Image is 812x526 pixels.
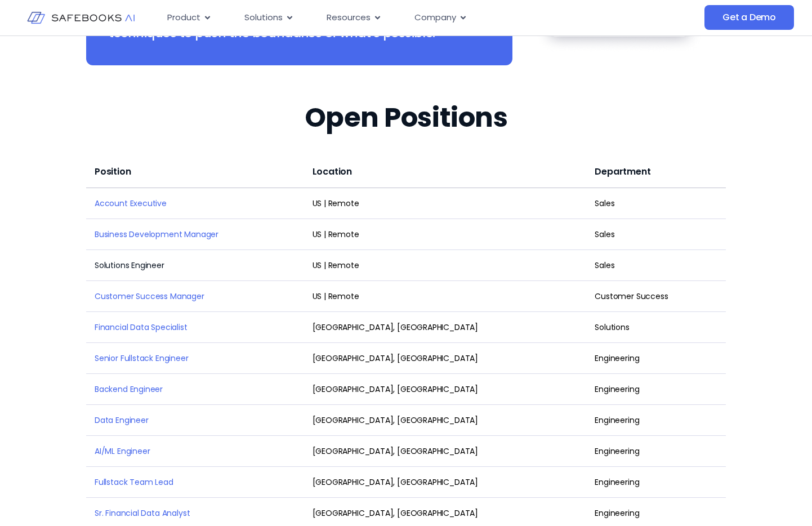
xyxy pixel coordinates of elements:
[158,7,618,29] div: Menu Toggle
[95,384,163,395] a: Backend Engineer
[313,447,578,455] div: [GEOGRAPHIC_DATA], [GEOGRAPHIC_DATA]
[86,102,726,133] h2: Open Positions
[595,478,717,486] div: Engineering
[95,165,131,178] span: Position
[595,165,650,178] span: Department
[595,323,717,331] div: Solutions
[313,323,578,331] div: [GEOGRAPHIC_DATA], [GEOGRAPHIC_DATA]
[95,414,149,426] a: Data Engineer
[95,353,189,364] a: Senior Fullstack Engineer
[313,199,578,207] div: US | Remote
[95,507,190,519] a: Sr. Financial Data Analyst
[313,292,578,300] div: US | Remote
[95,476,173,488] a: Fullstack Team Lead
[313,261,578,269] div: US | Remote
[313,416,578,424] div: [GEOGRAPHIC_DATA], [GEOGRAPHIC_DATA]
[95,322,188,333] a: Financial Data Specialist
[313,478,578,486] div: [GEOGRAPHIC_DATA], [GEOGRAPHIC_DATA]
[95,260,164,271] a: Solutions Engineer
[595,261,717,269] div: Sales
[595,292,717,300] div: Customer Success
[167,11,200,24] span: Product
[595,447,717,455] div: Engineering
[95,445,150,457] a: AI/ML Engineer
[313,509,578,517] div: [GEOGRAPHIC_DATA], [GEOGRAPHIC_DATA]
[313,354,578,362] div: [GEOGRAPHIC_DATA], [GEOGRAPHIC_DATA]
[722,12,776,23] span: Get a Demo
[595,509,717,517] div: Engineering
[414,11,456,24] span: Company
[595,199,717,207] div: Sales
[327,11,371,24] span: Resources
[95,291,204,302] a: Customer Success Manager
[704,5,794,30] a: Get a Demo
[595,385,717,393] div: Engineering
[313,385,578,393] div: [GEOGRAPHIC_DATA], [GEOGRAPHIC_DATA]
[595,230,717,238] div: Sales
[313,165,353,178] span: Location
[95,229,218,240] a: Business Development Manager
[95,198,167,209] a: Account Executive
[595,416,717,424] div: Engineering
[244,11,283,24] span: Solutions
[313,230,578,238] div: US | Remote
[158,7,618,29] nav: Menu
[595,354,717,362] div: Engineering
